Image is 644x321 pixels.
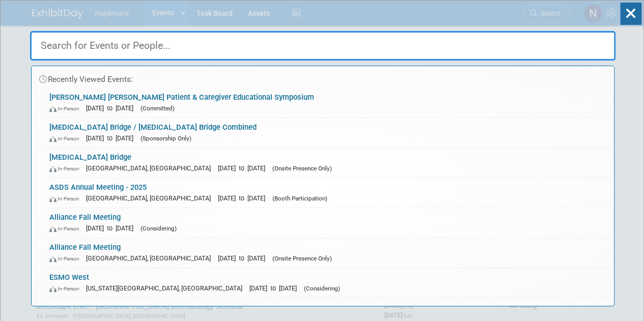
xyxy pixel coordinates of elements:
a: [MEDICAL_DATA] Bridge / [MEDICAL_DATA] Bridge Combined In-Person [DATE] to [DATE] (Sponsorship Only) [44,118,609,148]
span: (Considering) [141,225,177,232]
span: (Considering) [304,285,340,292]
a: Alliance Fall Meeting In-Person [GEOGRAPHIC_DATA], [GEOGRAPHIC_DATA] [DATE] to [DATE] (Onsite Pre... [44,238,609,268]
span: [DATE] to [DATE] [86,224,138,232]
span: [DATE] to [DATE] [249,284,302,292]
span: [DATE] to [DATE] [86,104,138,112]
a: ESMO West In-Person [US_STATE][GEOGRAPHIC_DATA], [GEOGRAPHIC_DATA] [DATE] to [DATE] (Considering) [44,268,609,298]
span: In-Person [49,285,84,292]
span: In-Person [49,105,84,112]
span: In-Person [49,165,84,172]
span: [DATE] to [DATE] [86,134,138,142]
span: In-Person [49,225,84,232]
span: [GEOGRAPHIC_DATA], [GEOGRAPHIC_DATA] [86,194,216,202]
a: [MEDICAL_DATA] Bridge In-Person [GEOGRAPHIC_DATA], [GEOGRAPHIC_DATA] [DATE] to [DATE] (Onsite Pre... [44,148,609,178]
span: [DATE] to [DATE] [218,164,270,172]
a: ASDS Annual Meeting - 2025 In-Person [GEOGRAPHIC_DATA], [GEOGRAPHIC_DATA] [DATE] to [DATE] (Booth... [44,178,609,208]
span: (Onsite Presence Only) [272,165,332,172]
span: In-Person [49,195,84,202]
span: [DATE] to [DATE] [218,254,270,262]
span: (Booth Participation) [272,195,327,202]
span: (Sponsorship Only) [141,135,191,142]
div: Recently Viewed Events: [37,66,609,88]
span: In-Person [49,135,84,142]
span: [GEOGRAPHIC_DATA], [GEOGRAPHIC_DATA] [86,164,216,172]
a: Alliance Fall Meeting In-Person [DATE] to [DATE] (Considering) [44,208,609,238]
span: [GEOGRAPHIC_DATA], [GEOGRAPHIC_DATA] [86,254,216,262]
span: (Committed) [141,105,175,112]
span: In-Person [49,255,84,262]
a: [PERSON_NAME] [PERSON_NAME] Patient & Caregiver Educational Symposium In-Person [DATE] to [DATE] ... [44,88,609,118]
span: [DATE] to [DATE] [218,194,270,202]
span: [US_STATE][GEOGRAPHIC_DATA], [GEOGRAPHIC_DATA] [86,284,247,292]
input: Search for Events or People... [30,31,615,61]
span: (Onsite Presence Only) [272,255,332,262]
